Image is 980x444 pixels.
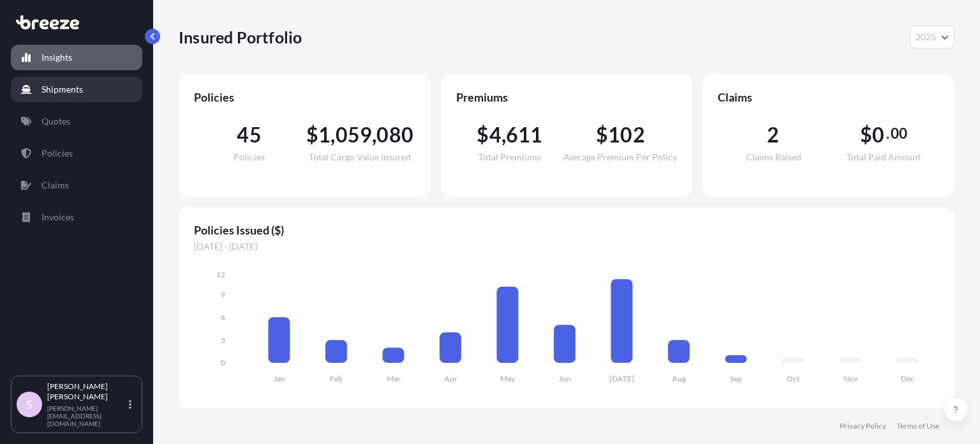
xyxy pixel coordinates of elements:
[559,374,571,383] tspan: Jun
[456,89,678,105] span: Premiums
[444,374,457,383] tspan: Apr
[41,83,83,96] p: Shipments
[506,125,543,145] span: 611
[372,125,376,145] span: ,
[47,381,126,402] p: [PERSON_NAME] [PERSON_NAME]
[609,374,634,383] tspan: [DATE]
[221,312,225,322] tspan: 6
[234,153,265,162] span: Policies
[730,374,742,383] tspan: Sep
[274,374,285,383] tspan: Jan
[221,289,225,299] tspan: 9
[26,398,33,411] span: S
[860,125,872,145] span: $
[309,153,411,162] span: Total Cargo Value Insured
[179,27,302,47] p: Insured Portfolio
[47,404,126,427] p: [PERSON_NAME][EMAIL_ADDRESS][DOMAIN_NAME]
[221,335,225,345] tspan: 3
[306,125,318,145] span: $
[489,125,501,145] span: 4
[330,374,343,383] tspan: Feb
[479,153,541,162] span: Total Premiums
[891,128,907,139] span: 00
[11,45,142,70] a: Insights
[916,31,936,43] span: 2025
[41,211,74,224] p: Invoices
[563,153,677,162] span: Average Premium Per Policy
[11,109,142,134] a: Quotes
[847,153,921,162] span: Total Paid Amount
[11,141,142,166] a: Policies
[718,89,939,105] span: Claims
[11,204,142,230] a: Invoices
[840,421,886,431] a: Privacy Policy
[596,125,608,145] span: $
[672,374,687,383] tspan: Aug
[746,153,801,162] span: Claims Raised
[910,26,954,49] button: Year Selector
[11,77,142,102] a: Shipments
[41,179,69,192] p: Claims
[787,374,800,383] tspan: Oct
[194,89,415,105] span: Policies
[843,374,858,383] tspan: Nov
[501,125,506,145] span: ,
[318,125,330,145] span: 1
[216,270,225,279] tspan: 12
[896,421,939,431] a: Terms of Use
[336,125,373,145] span: 059
[41,51,72,64] p: Insights
[500,374,516,383] tspan: May
[194,240,939,253] span: [DATE] - [DATE]
[477,125,489,145] span: $
[237,125,261,145] span: 45
[194,222,939,238] span: Policies Issued ($)
[767,125,779,145] span: 2
[221,358,225,367] tspan: 0
[330,125,335,145] span: ,
[886,128,889,139] span: .
[41,147,73,160] p: Policies
[608,125,645,145] span: 102
[41,115,70,128] p: Quotes
[901,374,914,383] tspan: Dec
[387,374,401,383] tspan: Mar
[376,125,413,145] span: 080
[872,125,884,145] span: 0
[11,172,142,198] a: Claims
